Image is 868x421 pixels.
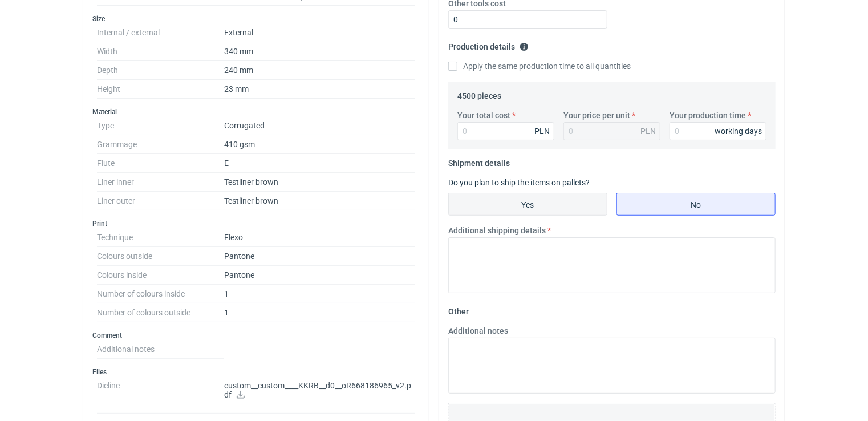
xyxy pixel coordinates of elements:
dd: Testliner brown [224,173,415,192]
h3: Print [92,219,420,228]
dd: Pantone [224,247,415,266]
label: Do you plan to ship the items on pallets? [448,178,590,187]
div: working days [715,126,762,137]
h3: Comment [92,331,420,340]
label: Additional shipping details [448,225,546,236]
dt: Additional notes [97,340,224,359]
h3: Size [92,14,420,23]
dd: 240 mm [224,61,415,80]
dd: 410 gsm [224,135,415,154]
h3: Files [92,367,420,377]
dt: Number of colours inside [97,285,224,303]
dd: 1 [224,303,415,322]
dt: Type [97,116,224,135]
label: Your total cost [457,110,510,121]
dd: Pantone [224,266,415,285]
legend: Production details [448,38,529,51]
p: custom__custom____KKRB__d0__oR668186965_v2.pdf [224,381,415,400]
dt: Depth [97,61,224,80]
div: PLN [534,126,550,137]
dt: Dieline [97,377,224,414]
input: 0 [457,122,554,140]
dt: Colours inside [97,266,224,285]
legend: 4500 pieces [457,87,501,100]
dt: Grammage [97,135,224,154]
dt: Height [97,80,224,99]
dt: Colours outside [97,247,224,266]
dt: Internal / external [97,23,224,42]
input: 0 [670,122,766,140]
dd: 23 mm [224,80,415,99]
dt: Flute [97,154,224,173]
legend: Other [448,302,469,316]
label: No [616,193,776,216]
dd: 340 mm [224,42,415,61]
dd: External [224,23,415,42]
dd: E [224,154,415,173]
dd: Corrugated [224,116,415,135]
dd: Flexo [224,228,415,247]
label: Additional notes [448,325,508,337]
div: PLN [640,126,656,137]
label: Apply the same production time to all quantities [448,60,631,72]
legend: Shipment details [448,154,510,168]
label: Yes [448,193,607,216]
dd: Testliner brown [224,192,415,211]
dd: 1 [224,285,415,303]
h3: Material [92,107,420,116]
dt: Width [97,42,224,61]
dt: Liner inner [97,173,224,192]
dt: Liner outer [97,192,224,211]
label: Your production time [670,110,746,121]
dt: Technique [97,228,224,247]
label: Your price per unit [563,110,630,121]
input: 0 [448,10,607,29]
dt: Number of colours outside [97,303,224,322]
